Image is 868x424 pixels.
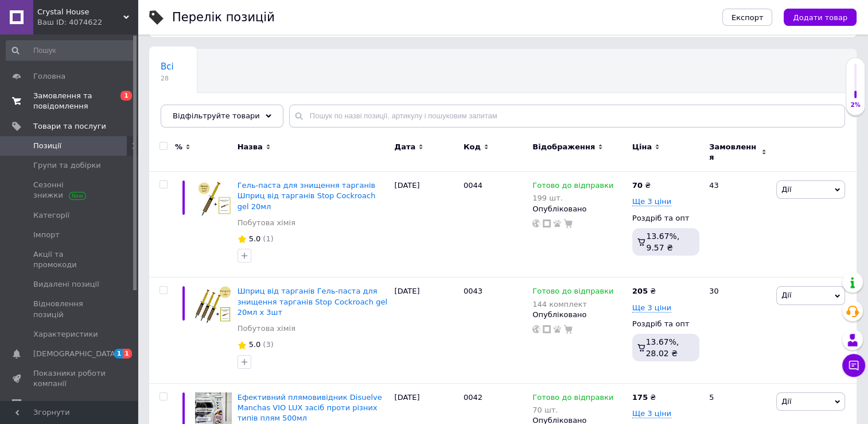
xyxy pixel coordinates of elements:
[781,291,791,299] span: Дії
[33,180,106,201] span: Сезонні знижки
[532,393,613,405] span: Готово до відправки
[532,406,613,414] div: 70 шт.
[781,185,791,194] span: Дії
[781,397,791,406] span: Дії
[632,197,671,206] span: Ще 3 ціни
[114,349,123,359] span: 1
[33,249,106,270] span: Акції та промокоди
[33,160,101,171] span: Групи та добірки
[249,340,261,349] span: 5.0
[263,340,273,349] span: (3)
[37,7,123,17] span: Crystal House
[632,392,656,403] div: ₴
[33,71,65,82] span: Головна
[175,142,182,152] span: %
[33,299,106,319] span: Відновлення позицій
[120,91,132,101] span: 1
[33,91,106,111] span: Замовлення та повідомлення
[394,142,415,152] span: Дата
[238,287,387,316] a: Шприц від тарганів Гель-паста для знищення тарганів Stop Cockroach gel 20мл х 3шт
[195,180,232,217] img: Гель-паста для уничтожения тараканов Шприц от тараканов Stop Cockroach gel 20мл
[464,393,482,402] span: 0042
[846,101,865,109] div: 2%
[249,234,261,243] span: 5.0
[532,300,613,309] div: 144 комплект
[6,40,135,61] input: Пошук
[532,181,613,193] span: Готово до відправки
[464,142,481,152] span: Код
[632,409,671,418] span: Ще 3 ціни
[33,329,98,340] span: Характеристики
[784,9,857,26] button: Додати товар
[632,213,699,223] div: Роздріб та опт
[709,142,758,163] span: Замовлення
[464,181,482,190] span: 0044
[532,204,626,214] div: Опубліковано
[33,349,118,359] span: [DEMOGRAPHIC_DATA]
[33,230,60,240] span: Імпорт
[731,13,764,22] span: Експорт
[532,142,595,152] span: Відображення
[238,323,295,334] a: Побутова хімія
[464,287,482,295] span: 0043
[33,210,69,221] span: Категорії
[33,279,99,290] span: Видалені позиції
[632,181,643,190] b: 70
[632,142,652,152] span: Ціна
[161,61,174,72] span: Всі
[391,277,460,383] div: [DATE]
[172,11,275,24] div: Перелік позицій
[33,368,106,389] span: Показники роботи компанії
[33,141,61,151] span: Позиції
[532,287,613,299] span: Готово до відправки
[238,142,263,152] span: Назва
[37,17,138,28] div: Ваш ID: 4074622
[238,393,382,422] a: Ефективний плямовивідник Disuelve Manchas VIO LUX засіб проти різних типів плям 500мл
[532,310,626,320] div: Опубліковано
[532,194,613,202] div: 199 шт.
[632,180,651,191] div: ₴
[263,234,273,243] span: (1)
[702,277,773,383] div: 30
[632,286,656,296] div: ₴
[161,74,174,83] span: 28
[238,218,295,228] a: Побутова хімія
[702,172,773,277] div: 43
[632,393,648,402] b: 175
[722,9,773,26] button: Експорт
[632,287,648,295] b: 205
[289,105,845,128] input: Пошук по назві позиції, артикулу і пошуковим запитам
[646,337,679,358] span: 13.67%, 28.02 ₴
[33,399,63,409] span: Відгуки
[842,354,865,377] button: Чат з покупцем
[195,286,232,323] img: Шприц от тараканов Гель-паста для уничтожения тараканов Stop Cockroach gel 20мл х 3шт
[173,111,260,120] span: Відфільтруйте товари
[33,121,106,132] span: Товари та послуги
[123,349,132,359] span: 1
[632,319,699,329] div: Роздріб та опт
[793,13,847,22] span: Додати товар
[238,181,376,210] a: Гель-паста для знищення тарганів Шприц від тарганів Stop Cockroach gel 20мл
[391,172,460,277] div: [DATE]
[646,232,679,252] span: 13.67%, 9.57 ₴
[632,303,671,313] span: Ще 3 ціни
